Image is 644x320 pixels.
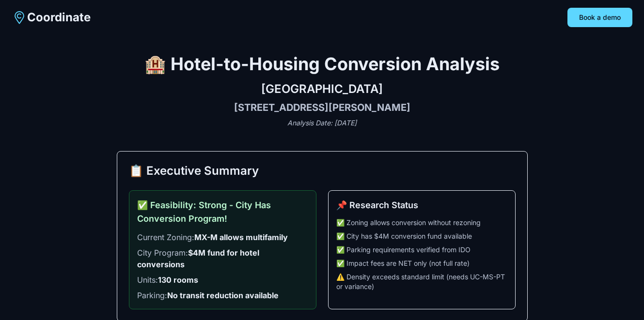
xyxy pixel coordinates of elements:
[137,198,308,226] h3: ✅ Feasibility: Strong - City Has Conversion Program!
[117,54,528,74] h1: 🏨 Hotel-to-Housing Conversion Analysis
[336,272,507,291] li: ⚠️ Density exceeds standard limit (needs UC-MS-PT or variance)
[336,198,507,212] h3: 📌 Research Status
[137,290,308,301] li: Parking:
[336,218,507,228] li: ✅ Zoning allows conversion without rezoning
[137,274,308,286] li: Units:
[336,259,507,268] li: ✅ Impact fees are NET only (not full rate)
[117,118,528,128] p: Analysis Date: [DATE]
[167,290,279,300] strong: No transit reduction available
[336,231,507,241] li: ✅ City has $4M conversion fund available
[336,245,507,255] li: ✅ Parking requirements verified from IDO
[117,81,528,97] h2: [GEOGRAPHIC_DATA]
[567,8,632,27] button: Book a demo
[158,275,198,285] strong: 130 rooms
[27,10,91,25] span: Coordinate
[129,163,516,179] h2: 📋 Executive Summary
[137,247,308,270] li: City Program:
[137,231,308,243] li: Current Zoning:
[12,10,27,25] img: Coordinate
[194,232,288,242] strong: MX-M allows multifamily
[117,101,528,114] h3: [STREET_ADDRESS][PERSON_NAME]
[12,10,91,25] a: Coordinate
[137,248,259,269] strong: $4M fund for hotel conversions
